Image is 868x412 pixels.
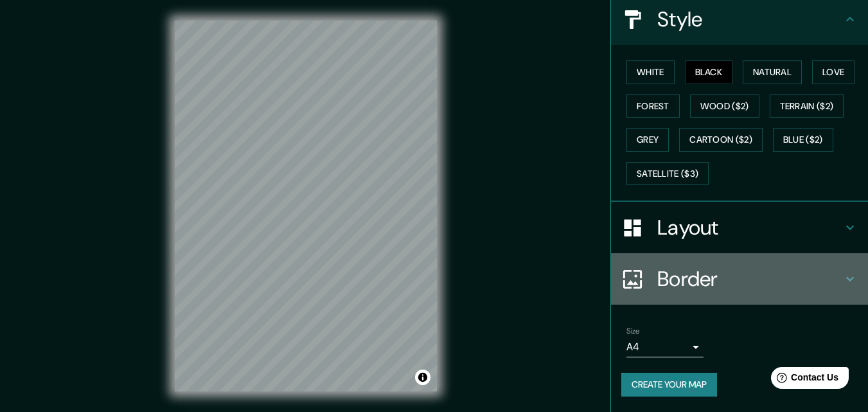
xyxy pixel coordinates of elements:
[657,266,842,292] h4: Border
[626,326,640,337] label: Size
[685,60,733,84] button: Black
[773,128,833,152] button: Blue ($2)
[754,362,854,398] iframe: Help widget launcher
[626,60,675,84] button: White
[415,370,430,385] button: Toggle attribution
[657,215,842,240] h4: Layout
[626,128,669,152] button: Grey
[657,6,842,32] h4: Style
[175,21,437,391] canvas: Map
[626,337,704,357] div: A4
[611,253,868,305] div: Border
[621,373,717,397] button: Create your map
[690,94,759,118] button: Wood ($2)
[770,94,844,118] button: Terrain ($2)
[626,162,709,186] button: Satellite ($3)
[626,94,680,118] button: Forest
[679,128,763,152] button: Cartoon ($2)
[812,60,855,84] button: Love
[611,202,868,253] div: Layout
[743,60,802,84] button: Natural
